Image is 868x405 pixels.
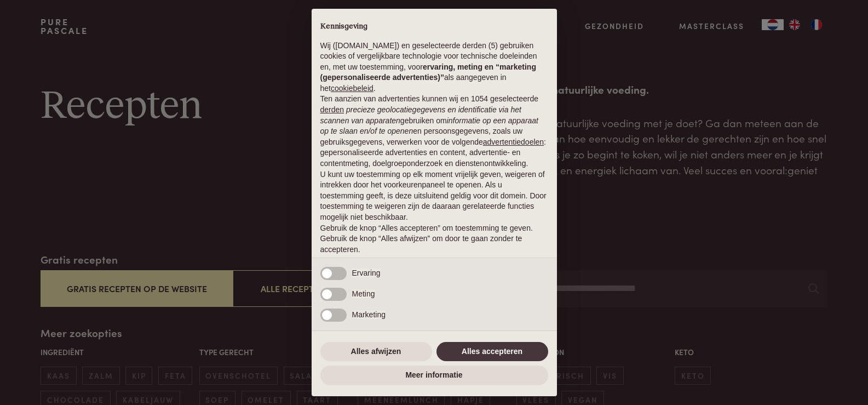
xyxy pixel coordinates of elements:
a: cookiebeleid [331,84,373,93]
button: Meer informatie [320,366,548,385]
button: advertentiedoelen [483,137,544,148]
button: Alles afwijzen [320,342,432,362]
span: Ervaring [352,269,381,277]
span: Marketing [352,310,386,319]
p: Gebruik de knop “Alles accepteren” om toestemming te geven. Gebruik de knop “Alles afwijzen” om d... [320,223,548,255]
h2: Kennisgeving [320,22,548,32]
p: U kunt uw toestemming op elk moment vrijelijk geven, weigeren of intrekken door het voorkeurenpan... [320,169,548,223]
strong: ervaring, meting en “marketing (gepersonaliseerde advertenties)” [320,62,536,82]
span: Meting [352,289,375,298]
button: Alles accepteren [436,342,548,362]
p: Ten aanzien van advertenties kunnen wij en 1054 geselecteerde gebruiken om en persoonsgegevens, z... [320,94,548,169]
em: informatie op een apparaat op te slaan en/of te openen [320,116,539,136]
em: precieze geolocatiegegevens en identificatie via het scannen van apparaten [320,105,521,125]
p: Wij ([DOMAIN_NAME]) en geselecteerde derden (5) gebruiken cookies of vergelijkbare technologie vo... [320,41,548,94]
button: derden [320,105,344,116]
